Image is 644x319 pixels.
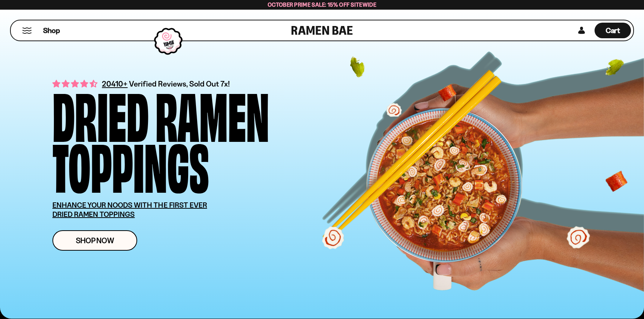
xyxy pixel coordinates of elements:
[22,27,32,34] button: Mobile Menu Trigger
[76,237,114,244] span: Shop Now
[268,1,376,8] span: October Prime Sale: 15% off Sitewide
[52,201,207,219] u: ENHANCE YOUR NOODS WITH THE FIRST EVER DRIED RAMEN TOPPINGS
[52,230,137,251] a: Shop Now
[52,88,149,139] div: Dried
[43,26,60,36] span: Shop
[52,139,209,189] div: Toppings
[606,26,620,35] span: Cart
[43,23,60,38] a: Shop
[595,20,631,40] div: Cart
[155,88,269,139] div: Ramen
